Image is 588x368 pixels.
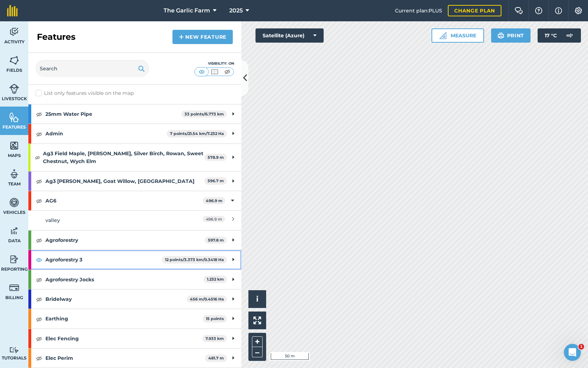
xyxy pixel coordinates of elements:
[28,348,241,368] div: Elec Perim481.7 m
[555,6,562,15] img: svg+xml;base64,PHN2ZyB4bWxucz0iaHR0cDovL3d3dy53My5vcmcvMjAwMC9zdmciIHdpZHRoPSIxNyIgaGVpZ2h0PSIxNy...
[45,348,205,368] strong: Elec Perim
[45,191,203,210] strong: AG6
[194,61,234,66] div: Visibility: On
[9,226,19,236] img: svg+xml;base64,PD94bWwgdmVyc2lvbj0iMS4wIiBlbmNvZGluZz0idXRmLTgiPz4KPCEtLSBHZW5lcmF0b3I6IEFkb2JlIE...
[36,196,42,205] img: svg+xml;base64,PHN2ZyB4bWxucz0iaHR0cDovL3d3dy53My5vcmcvMjAwMC9zdmciIHdpZHRoPSIxOCIgaGVpZ2h0PSIyNC...
[255,28,324,43] button: Satellite (Azure)
[515,7,523,14] img: Two speech bubbles overlapping with the left bubble in the forefront
[9,169,19,179] img: svg+xml;base64,PD94bWwgdmVyc2lvbj0iMS4wIiBlbmNvZGluZz0idXRmLTgiPz4KPCEtLSBHZW5lcmF0b3I6IEFkb2JlIE...
[36,334,42,343] img: svg+xml;base64,PHN2ZyB4bWxucz0iaHR0cDovL3d3dy53My5vcmcvMjAwMC9zdmciIHdpZHRoPSIxOCIgaGVpZ2h0PSIyNC...
[28,289,241,309] div: Bridelway456 m/0.4516 Ha
[538,28,581,43] button: 17 °C
[208,178,224,183] strong: 596.7 m
[197,68,206,75] img: svg+xml;base64,PHN2ZyB4bWxucz0iaHR0cDovL3d3dy53My5vcmcvMjAwMC9zdmciIHdpZHRoPSI1MCIgaGVpZ2h0PSI0MC...
[205,336,224,341] strong: 7.933 km
[28,172,241,191] div: Ag3 [PERSON_NAME], Goat Willow, [GEOGRAPHIC_DATA]596.7 m
[210,68,219,75] img: svg+xml;base64,PHN2ZyB4bWxucz0iaHR0cDovL3d3dy53My5vcmcvMjAwMC9zdmciIHdpZHRoPSI1MCIgaGVpZ2h0PSI0MC...
[37,31,76,43] h2: Features
[206,316,224,321] strong: 15 points
[9,27,19,37] img: svg+xml;base64,PD94bWwgdmVyc2lvbj0iMS4wIiBlbmNvZGluZz0idXRmLTgiPz4KPCEtLSBHZW5lcmF0b3I6IEFkb2JlIE...
[45,289,187,309] strong: Bridelway
[190,297,224,302] strong: 456 m / 0.4516 Ha
[36,110,42,118] img: svg+xml;base64,PHN2ZyB4bWxucz0iaHR0cDovL3d3dy53My5vcmcvMjAwMC9zdmciIHdpZHRoPSIxOCIgaGVpZ2h0PSIyNC...
[35,60,149,77] input: Search
[574,7,583,14] img: A cog icon
[45,216,171,224] div: valley
[562,28,577,43] img: svg+xml;base64,PD94bWwgdmVyc2lvbj0iMS4wIiBlbmNvZGluZz0idXRmLTgiPz4KPCEtLSBHZW5lcmF0b3I6IEFkb2JlIE...
[165,257,224,262] strong: 12 points / 3.373 km / 0.3418 Ha
[9,254,19,265] img: svg+xml;base64,PD94bWwgdmVyc2lvbj0iMS4wIiBlbmNvZGluZz0idXRmLTgiPz4KPCEtLSBHZW5lcmF0b3I6IEFkb2JlIE...
[498,31,504,40] img: svg+xml;base64,PHN2ZyB4bWxucz0iaHR0cDovL3d3dy53My5vcmcvMjAwMC9zdmciIHdpZHRoPSIxOSIgaGVpZ2h0PSIyNC...
[9,55,19,66] img: svg+xml;base64,PHN2ZyB4bWxucz0iaHR0cDovL3d3dy53My5vcmcvMjAwMC9zdmciIHdpZHRoPSI1NiIgaGVpZ2h0PSI2MC...
[252,347,263,357] button: –
[45,309,203,328] strong: Earthing
[36,130,42,138] img: svg+xml;base64,PHN2ZyB4bWxucz0iaHR0cDovL3d3dy53My5vcmcvMjAwMC9zdmciIHdpZHRoPSIxOCIgaGVpZ2h0PSIyNC...
[35,153,40,162] img: svg+xml;base64,PHN2ZyB4bWxucz0iaHR0cDovL3d3dy53My5vcmcvMjAwMC9zdmciIHdpZHRoPSIxOCIgaGVpZ2h0PSIyNC...
[229,6,243,15] span: 2025
[36,315,42,323] img: svg+xml;base64,PHN2ZyB4bWxucz0iaHR0cDovL3d3dy53My5vcmcvMjAwMC9zdmciIHdpZHRoPSIxOCIgaGVpZ2h0PSIyNC...
[28,231,241,250] div: Agroforestry597.8 m
[36,295,42,303] img: svg+xml;base64,PHN2ZyB4bWxucz0iaHR0cDovL3d3dy53My5vcmcvMjAwMC9zdmciIHdpZHRoPSIxOCIgaGVpZ2h0PSIyNC...
[578,344,584,350] span: 1
[395,7,442,15] span: Current plan : PLUS
[36,275,42,284] img: svg+xml;base64,PHN2ZyB4bWxucz0iaHR0cDovL3d3dy53My5vcmcvMjAwMC9zdmciIHdpZHRoPSIxOCIgaGVpZ2h0PSIyNC...
[28,210,241,230] a: valley496.9 m
[170,131,224,136] strong: 7 points / 21.54 km / 7.232 Ha
[432,28,484,43] button: Measure
[9,197,19,208] img: svg+xml;base64,PD94bWwgdmVyc2lvbj0iMS4wIiBlbmNvZGluZz0idXRmLTgiPz4KPCEtLSBHZW5lcmF0b3I6IEFkb2JlIE...
[248,290,266,308] button: i
[252,336,263,347] button: +
[491,28,531,43] button: Print
[28,250,241,269] div: Agroforestry 312 points/3.373 km/0.3418 Ha
[36,255,42,264] img: svg+xml;base64,PHN2ZyB4bWxucz0iaHR0cDovL3d3dy53My5vcmcvMjAwMC9zdmciIHdpZHRoPSIxOCIgaGVpZ2h0PSIyNC...
[9,140,19,151] img: svg+xml;base64,PHN2ZyB4bWxucz0iaHR0cDovL3d3dy53My5vcmcvMjAwMC9zdmciIHdpZHRoPSI1NiIgaGVpZ2h0PSI2MC...
[43,144,204,171] strong: Ag3 Field Maple, [PERSON_NAME], Silver Birch, Rowan, Sweet Chestnut, Wych Elm
[36,177,42,185] img: svg+xml;base64,PHN2ZyB4bWxucz0iaHR0cDovL3d3dy53My5vcmcvMjAwMC9zdmciIHdpZHRoPSIxOCIgaGVpZ2h0PSIyNC...
[45,124,167,143] strong: Admin
[9,112,19,123] img: svg+xml;base64,PHN2ZyB4bWxucz0iaHR0cDovL3d3dy53My5vcmcvMjAwMC9zdmciIHdpZHRoPSI1NiIgaGVpZ2h0PSI2MC...
[206,198,222,203] strong: 496.9 m
[45,329,202,348] strong: Elec Fencing
[45,104,181,124] strong: 25mm Water Pipe
[564,344,581,361] iframe: Intercom live chat
[172,30,233,44] a: New feature
[253,316,261,324] img: Four arrows, one pointing top left, one top right, one bottom right and the last bottom left
[534,7,543,14] img: A question mark icon
[545,28,557,43] span: 17 ° C
[223,68,232,75] img: svg+xml;base64,PHN2ZyB4bWxucz0iaHR0cDovL3d3dy53My5vcmcvMjAwMC9zdmciIHdpZHRoPSI1MCIgaGVpZ2h0PSI0MC...
[7,5,18,16] img: fieldmargin Logo
[179,33,184,41] img: svg+xml;base64,PHN2ZyB4bWxucz0iaHR0cDovL3d3dy53My5vcmcvMjAwMC9zdmciIHdpZHRoPSIxNCIgaGVpZ2h0PSIyNC...
[45,172,204,191] strong: Ag3 [PERSON_NAME], Goat Willow, [GEOGRAPHIC_DATA]
[138,64,145,73] img: svg+xml;base64,PHN2ZyB4bWxucz0iaHR0cDovL3d3dy53My5vcmcvMjAwMC9zdmciIHdpZHRoPSIxOSIgaGVpZ2h0PSIyNC...
[207,277,224,282] strong: 1.232 km
[36,354,42,362] img: svg+xml;base64,PHN2ZyB4bWxucz0iaHR0cDovL3d3dy53My5vcmcvMjAwMC9zdmciIHdpZHRoPSIxOCIgaGVpZ2h0PSIyNC...
[203,216,225,222] span: 496.9 m
[185,112,224,117] strong: 33 points / 6.773 km
[45,270,204,289] strong: Agroforestry Jocks
[28,144,241,171] div: Ag3 Field Maple, [PERSON_NAME], Silver Birch, Rowan, Sweet Chestnut, Wych Elm578.9 m
[28,329,241,348] div: Elec Fencing7.933 km
[28,270,241,289] div: Agroforestry Jocks1.232 km
[9,282,19,293] img: svg+xml;base64,PD94bWwgdmVyc2lvbj0iMS4wIiBlbmNvZGluZz0idXRmLTgiPz4KPCEtLSBHZW5lcmF0b3I6IEFkb2JlIE...
[45,231,205,250] strong: Agroforestry
[9,347,19,353] img: svg+xml;base64,PD94bWwgdmVyc2lvbj0iMS4wIiBlbmNvZGluZz0idXRmLTgiPz4KPCEtLSBHZW5lcmF0b3I6IEFkb2JlIE...
[256,294,258,303] span: i
[28,124,241,143] div: Admin7 points/21.54 km/7.232 Ha
[439,32,446,39] img: Ruler icon
[208,155,224,160] strong: 578.9 m
[36,236,42,244] img: svg+xml;base64,PHN2ZyB4bWxucz0iaHR0cDovL3d3dy53My5vcmcvMjAwMC9zdmciIHdpZHRoPSIxOCIgaGVpZ2h0PSIyNC...
[448,5,501,16] a: Change plan
[28,191,241,210] div: AG6496.9 m
[9,83,19,94] img: svg+xml;base64,PD94bWwgdmVyc2lvbj0iMS4wIiBlbmNvZGluZz0idXRmLTgiPz4KPCEtLSBHZW5lcmF0b3I6IEFkb2JlIE...
[45,250,162,269] strong: Agroforestry 3
[35,90,134,97] label: List only features visible on the map
[208,356,224,361] strong: 481.7 m
[164,6,210,15] span: The Garlic Farm
[208,238,224,243] strong: 597.8 m
[28,309,241,328] div: Earthing15 points
[28,104,241,124] div: 25mm Water Pipe33 points/6.773 km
